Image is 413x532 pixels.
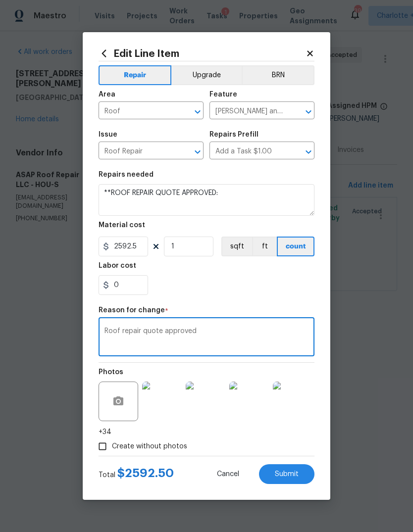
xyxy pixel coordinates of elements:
[217,471,239,478] span: Cancel
[99,65,171,85] button: Repair
[104,328,309,348] textarea: Roof repair quote approved
[117,467,174,479] span: $ 2592.50
[242,65,314,85] button: BRN
[302,145,315,159] button: Open
[221,237,252,256] button: sqft
[99,468,174,480] div: Total
[209,91,237,98] h5: Feature
[99,131,117,138] h5: Issue
[99,369,123,376] h5: Photos
[191,105,205,119] button: Open
[252,237,277,256] button: ft
[99,171,154,178] h5: Repairs needed
[99,222,145,229] h5: Material cost
[99,184,314,216] textarea: **ROOF REPAIR QUOTE APPROVED:
[99,427,111,437] span: +34
[171,65,242,85] button: Upgrade
[99,307,165,314] h5: Reason for change
[302,105,315,119] button: Open
[209,131,258,138] h5: Repairs Prefill
[191,145,205,159] button: Open
[99,48,306,59] h2: Edit Line Item
[277,237,314,256] button: count
[99,262,136,269] h5: Labor cost
[99,91,115,98] h5: Area
[275,471,299,478] span: Submit
[112,441,187,452] span: Create without photos
[259,464,314,484] button: Submit
[201,464,255,484] button: Cancel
